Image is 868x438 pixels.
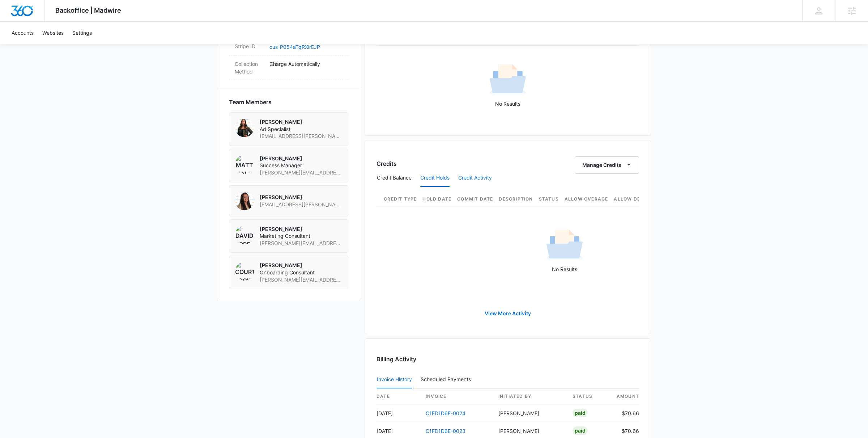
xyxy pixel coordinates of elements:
p: [PERSON_NAME] [260,226,342,233]
span: Team Members [229,98,272,106]
th: status [567,389,610,404]
td: [DATE] [376,404,420,422]
button: Credit Activity [458,169,492,187]
td: [PERSON_NAME] [493,404,567,422]
p: Charge Automatically [269,60,342,68]
p: No Results [377,100,639,108]
span: Commit Date [457,196,493,202]
span: [EMAIL_ADDRESS][PERSON_NAME][DOMAIN_NAME] [260,132,342,140]
img: Courtney Coy [235,262,254,281]
th: amount [610,389,639,404]
div: Stripe IDcus_P054aTqRXlrEJP [229,38,348,56]
p: [PERSON_NAME] [260,194,342,201]
a: Websites [38,22,68,44]
td: $70.66 [610,404,639,422]
a: Settings [68,22,96,44]
button: Credit Holds [420,169,450,187]
span: Allow Overage [565,196,608,202]
span: Onboarding Consultant [260,269,342,276]
p: [PERSON_NAME] [260,118,342,126]
th: Initiated By [493,389,567,404]
h3: Billing Activity [376,355,639,363]
dt: Stripe ID [235,42,264,50]
span: Ad Specialist [260,126,342,133]
span: [PERSON_NAME][EMAIL_ADDRESS][PERSON_NAME][DOMAIN_NAME] [260,169,342,176]
span: Credit Type [384,196,417,202]
a: C1FD1D6E-0024 [426,410,465,416]
a: Accounts [7,22,38,44]
div: Collection MethodCharge Automatically [229,56,348,80]
span: Allow Deficit [614,196,653,202]
span: Hold Date [422,196,451,202]
img: Matt Malone [235,155,254,174]
p: [PERSON_NAME] [260,262,342,269]
span: [EMAIL_ADDRESS][PERSON_NAME][DOMAIN_NAME] [260,201,342,208]
span: Success Manager [260,162,342,169]
img: No Results [546,227,583,264]
span: [PERSON_NAME][EMAIL_ADDRESS][PERSON_NAME][DOMAIN_NAME] [260,240,342,247]
span: Description [499,196,533,202]
img: David Korecki [235,226,254,244]
p: [PERSON_NAME] [260,155,342,162]
div: Scheduled Payments [421,377,474,382]
div: Paid [573,409,588,417]
button: Invoice History [377,371,412,388]
span: [PERSON_NAME][EMAIL_ADDRESS][PERSON_NAME][DOMAIN_NAME] [260,276,342,283]
dt: Collection Method [235,60,264,75]
a: View More Activity [477,305,538,322]
button: Manage Credits [575,156,639,174]
th: date [376,389,420,404]
a: cus_P054aTqRXlrEJP [269,44,320,50]
th: invoice [420,389,493,404]
span: Marketing Consultant [260,232,342,240]
span: Status [539,196,559,202]
span: Backoffice | Madwire [55,7,121,14]
img: Lauren Wertz [235,118,254,137]
h3: Credits [376,159,397,168]
a: C1FD1D6E-0023 [426,428,465,434]
img: No Results [490,62,526,98]
button: Credit Balance [377,169,412,187]
p: No Results [376,265,753,273]
img: Audriana Talamantes [235,191,254,210]
div: Paid [573,426,588,435]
